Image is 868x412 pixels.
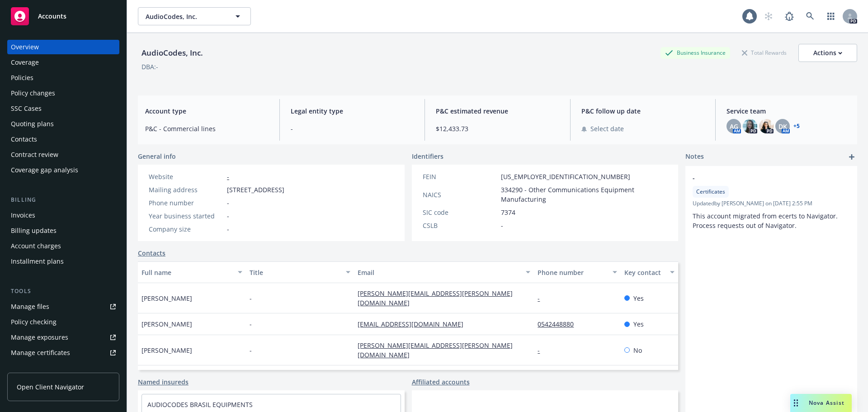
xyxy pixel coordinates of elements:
[501,221,503,230] span: -
[11,239,61,253] div: Account charges
[780,7,798,25] a: Report a Bug
[7,223,119,238] a: Billing updates
[846,152,857,162] a: add
[142,62,158,71] div: DBA: -
[38,13,66,20] span: Accounts
[246,261,354,283] button: Title
[11,147,58,162] div: Contract review
[7,208,119,223] a: Invoices
[291,124,414,133] span: -
[11,86,55,100] div: Policy changes
[142,346,192,355] span: [PERSON_NAME]
[534,261,620,283] button: Phone number
[7,239,119,253] a: Account charges
[7,101,119,116] a: SSC Cases
[423,221,497,230] div: CSLB
[7,71,119,85] a: Policies
[11,223,57,238] div: Billing updates
[7,299,119,314] a: Manage files
[412,377,470,387] a: Affiliated accounts
[743,119,757,133] img: photo
[501,172,630,181] span: [US_EMPLOYER_IDENTIFICATION_NUMBER]
[250,319,252,329] span: -
[7,195,119,204] div: Billing
[798,44,857,62] button: Actions
[737,47,791,58] div: Total Rewards
[142,319,192,329] span: [PERSON_NAME]
[801,7,819,25] a: Search
[7,86,119,100] a: Policy changes
[149,211,223,221] div: Year business started
[149,198,223,208] div: Phone number
[149,224,223,234] div: Company size
[7,163,119,177] a: Coverage gap analysis
[633,346,642,355] span: No
[11,346,70,360] div: Manage certificates
[590,124,624,133] span: Select date
[11,101,42,116] div: SSC Cases
[146,12,224,21] span: AudioCodes, Inc.
[11,361,53,375] div: Manage BORs
[11,208,35,223] div: Invoices
[790,394,852,412] button: Nova Assist
[17,382,84,392] span: Open Client Navigator
[7,147,119,162] a: Contract review
[696,188,725,196] span: Certificates
[142,268,232,277] div: Full name
[621,261,678,283] button: Key contact
[358,289,513,307] a: [PERSON_NAME][EMAIL_ADDRESS][PERSON_NAME][DOMAIN_NAME]
[227,172,229,181] a: -
[538,346,547,355] a: -
[11,330,68,345] div: Manage exposures
[726,106,850,116] span: Service team
[227,211,229,221] span: -
[778,122,787,131] span: DK
[660,47,730,58] div: Business Insurance
[227,185,284,194] span: [STREET_ADDRESS]
[685,166,857,237] div: -CertificatesUpdatedby [PERSON_NAME] on [DATE] 2:55 PMThis account migrated from ecerts to Naviga...
[250,268,340,277] div: Title
[11,163,78,177] div: Coverage gap analysis
[291,106,414,116] span: Legal entity type
[759,119,774,133] img: photo
[685,152,704,162] span: Notes
[633,294,644,303] span: Yes
[7,330,119,345] a: Manage exposures
[538,294,547,303] a: -
[7,254,119,269] a: Installment plans
[250,346,252,355] span: -
[412,152,443,161] span: Identifiers
[7,287,119,296] div: Tools
[145,106,269,116] span: Account type
[7,40,119,54] a: Overview
[11,55,39,70] div: Coverage
[142,294,192,303] span: [PERSON_NAME]
[759,7,778,25] a: Start snowing
[11,71,33,85] div: Policies
[145,124,269,133] span: P&C - Commercial lines
[7,132,119,147] a: Contacts
[423,190,497,199] div: NAICS
[138,7,251,25] button: AudioCodes, Inc.
[138,377,189,387] a: Named insureds
[358,320,471,328] a: [EMAIL_ADDRESS][DOMAIN_NAME]
[147,400,253,409] a: AUDIOCODES BRASIL EQUIPMENTS
[250,294,252,303] span: -
[730,122,738,131] span: AG
[7,346,119,360] a: Manage certificates
[822,7,840,25] a: Switch app
[358,341,513,359] a: [PERSON_NAME][EMAIL_ADDRESS][PERSON_NAME][DOMAIN_NAME]
[423,208,497,217] div: SIC code
[7,4,119,29] a: Accounts
[581,106,705,116] span: P&C follow up date
[813,44,842,62] div: Actions
[790,394,802,412] div: Drag to move
[11,315,57,329] div: Policy checking
[633,319,644,329] span: Yes
[7,55,119,70] a: Coverage
[138,248,165,258] a: Contacts
[809,399,844,407] span: Nova Assist
[538,268,607,277] div: Phone number
[436,124,559,133] span: $12,433.73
